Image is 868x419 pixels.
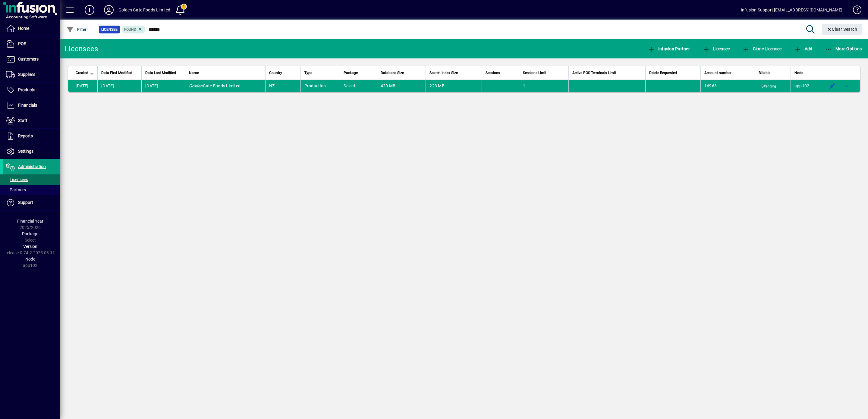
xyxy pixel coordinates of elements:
span: Administration [18,164,46,169]
td: 223 MB [426,80,482,92]
div: Active POS Terminals Limit [572,70,642,76]
button: More options [843,81,853,91]
span: Active POS Terminals Limit [572,70,616,76]
button: More Options [824,43,863,54]
td: [DATE] [68,80,97,92]
button: Edit [827,81,837,91]
div: Billable [759,70,787,76]
div: Name [189,70,262,76]
div: Type [304,70,336,76]
a: Support [3,195,60,210]
a: Knowledge Base [848,1,860,21]
a: POS [3,36,60,52]
td: 420 MB [377,80,426,92]
a: Licensees [3,174,60,185]
a: Settings [3,144,60,159]
span: Found [124,27,136,32]
span: Staff [18,118,27,123]
div: Licensees [65,44,98,54]
button: Infusion Partner [646,43,691,54]
div: Node [794,70,817,76]
td: Select [340,80,376,92]
td: 1 [519,80,568,92]
button: Add [793,43,814,54]
span: Database Size [381,70,404,76]
div: Data Last Modified [145,70,181,76]
span: Name [189,70,199,76]
a: Partners [3,185,60,195]
span: Billable [759,70,770,76]
span: Add [794,46,812,51]
span: Customers [18,57,39,61]
button: Licensee [701,43,731,54]
div: Golden Gate Foods Limited [118,5,170,15]
span: Data Last Modified [145,70,176,76]
span: Partners [6,187,26,192]
span: Clone Licensee [742,46,782,51]
span: Node [25,257,35,261]
span: Version [23,244,37,249]
button: Clear [822,24,862,35]
span: Sessions [486,70,500,76]
span: Country [269,70,282,76]
span: Licensees [6,177,28,182]
span: Financial Year [17,219,43,224]
td: [DATE] [97,80,141,92]
span: Delete Requested [649,70,677,76]
mat-chip: Found Status: Found [122,26,146,33]
a: Reports [3,129,60,144]
span: app102.prod.infusionbusinesssoftware.com [794,83,810,88]
button: Add [80,5,99,15]
div: Delete Requested [649,70,697,76]
a: Home [3,21,60,36]
span: Licensee [101,27,118,33]
span: Sessions Limit [523,70,546,76]
div: Search Index Size [429,70,478,76]
span: Settings [18,149,33,154]
div: Package [344,70,373,76]
span: Created [76,70,88,76]
span: Account number [704,70,731,76]
span: Node [794,70,803,76]
div: Infusion Support [EMAIL_ADDRESS][DOMAIN_NAME] [741,5,842,15]
div: Sessions [486,70,515,76]
span: More Options [825,46,862,51]
span: Support [18,200,33,205]
a: Customers [3,52,60,67]
span: Financials [18,103,37,108]
a: Financials [3,98,60,113]
td: [DATE] [141,80,185,92]
button: Profile [99,5,118,15]
div: Account number [704,70,751,76]
span: Filter [67,27,87,32]
a: Suppliers [3,67,60,82]
span: Licensee [703,46,730,51]
a: Staff [3,113,60,128]
span: Package [22,231,38,236]
span: Suppliers [18,72,35,77]
div: Data First Modified [101,70,138,76]
div: Created [76,70,94,76]
span: POS [18,41,26,46]
div: Country [269,70,297,76]
span: Infusion Partner [648,46,690,51]
span: Data First Modified [101,70,132,76]
td: Production [300,80,340,92]
em: Golden [189,83,203,88]
span: Clear Search [827,27,857,32]
span: Type [304,70,312,76]
div: Database Size [381,70,422,76]
a: Products [3,83,60,98]
span: Products [18,87,35,92]
button: Filter [65,24,88,35]
button: Clone Licensee [741,43,783,54]
span: Pending [760,84,777,89]
td: NZ [265,80,300,92]
div: Sessions Limit [523,70,565,76]
span: Package [344,70,358,76]
span: Home [18,26,29,31]
span: Gate Foods Limited [189,83,241,88]
span: Reports [18,133,33,138]
span: Search Index Size [429,70,458,76]
td: 16963 [700,80,755,92]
